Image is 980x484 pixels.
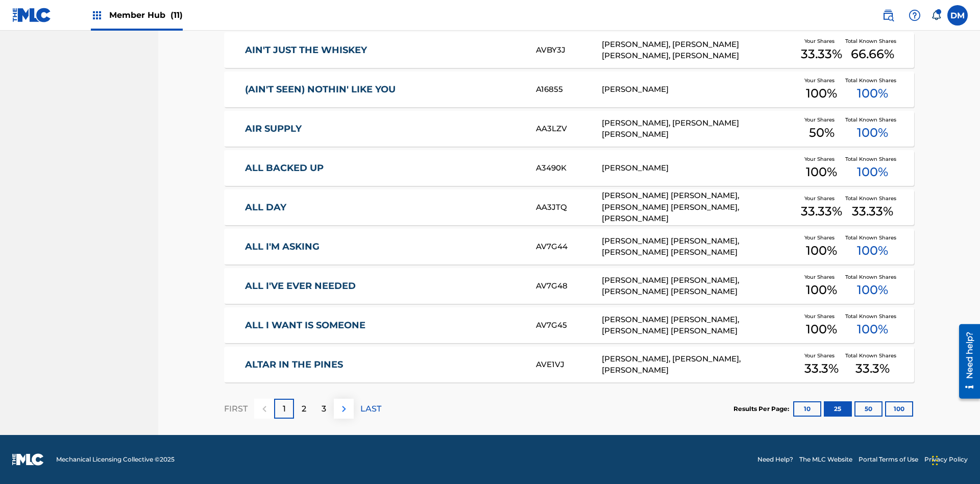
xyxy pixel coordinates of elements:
[845,234,900,241] span: Total Known Shares
[804,352,839,359] span: Your Shares
[882,9,894,21] img: search
[845,77,900,84] span: Total Known Shares
[804,77,839,84] span: Your Shares
[245,320,523,331] a: ALL I WANT IS SOMEONE
[804,37,839,45] span: Your Shares
[12,8,52,22] img: MLC Logo
[851,45,894,63] span: 66.66 %
[824,401,852,417] button: 25
[931,10,941,20] div: Notifications
[799,455,852,464] a: The MLC Website
[536,202,601,213] div: AA3JTQ
[283,403,286,415] p: 1
[804,195,839,202] span: Your Shares
[801,45,842,63] span: 33.33 %
[245,241,523,253] a: ALL I'M ASKING
[338,403,350,415] img: right
[845,37,900,45] span: Total Known Shares
[170,10,183,20] span: (11)
[602,353,798,376] div: [PERSON_NAME], [PERSON_NAME], [PERSON_NAME]
[806,84,837,103] span: 100 %
[857,281,888,299] span: 100 %
[857,241,888,260] span: 100 %
[904,5,925,26] div: Help
[885,401,913,417] button: 100
[804,234,839,241] span: Your Shares
[929,435,980,484] iframe: Chat Widget
[245,202,523,213] a: ALL DAY
[224,403,248,415] p: FIRST
[806,163,837,181] span: 100 %
[536,123,601,135] div: AA3LZV
[245,84,523,95] a: (AIN'T SEEN) NOTHIN' LIKE YOU
[806,320,837,338] span: 100 %
[602,162,798,174] div: [PERSON_NAME]
[602,314,798,337] div: [PERSON_NAME] [PERSON_NAME], [PERSON_NAME] [PERSON_NAME]
[602,275,798,298] div: [PERSON_NAME] [PERSON_NAME], [PERSON_NAME] [PERSON_NAME]
[947,5,968,26] div: User Menu
[932,445,938,476] div: Drag
[845,273,900,281] span: Total Known Shares
[855,359,890,378] span: 33.3 %
[804,116,839,124] span: Your Shares
[602,84,798,95] div: [PERSON_NAME]
[360,403,381,415] p: LAST
[804,359,839,378] span: 33.3 %
[804,273,839,281] span: Your Shares
[536,320,601,331] div: AV7G45
[602,190,798,225] div: [PERSON_NAME] [PERSON_NAME], [PERSON_NAME] [PERSON_NAME], [PERSON_NAME]
[536,44,601,56] div: AVBY3J
[878,5,898,26] a: Public Search
[852,202,893,221] span: 33.33 %
[793,401,821,417] button: 10
[12,453,44,466] img: logo
[857,84,888,103] span: 100 %
[56,455,175,464] span: Mechanical Licensing Collective © 2025
[806,281,837,299] span: 100 %
[804,155,839,163] span: Your Shares
[245,359,523,371] a: ALTAR IN THE PINES
[602,117,798,140] div: [PERSON_NAME], [PERSON_NAME] [PERSON_NAME]
[857,124,888,142] span: 100 %
[245,123,523,135] a: AIR SUPPLY
[924,455,968,464] a: Privacy Policy
[536,359,601,371] div: AVE1VJ
[845,195,900,202] span: Total Known Shares
[845,116,900,124] span: Total Known Shares
[845,155,900,163] span: Total Known Shares
[757,455,793,464] a: Need Help?
[733,404,792,414] p: Results Per Page:
[951,320,980,404] iframe: Resource Center
[845,312,900,320] span: Total Known Shares
[322,403,326,415] p: 3
[109,9,183,21] span: Member Hub
[809,124,835,142] span: 50 %
[857,163,888,181] span: 100 %
[801,202,842,221] span: 33.33 %
[909,9,921,21] img: help
[245,44,523,56] a: AIN'T JUST THE WHISKEY
[536,280,601,292] div: AV7G48
[536,241,601,253] div: AV7G44
[536,84,601,95] div: A16855
[806,241,837,260] span: 100 %
[857,320,888,338] span: 100 %
[91,9,103,21] img: Top Rightsholders
[245,280,523,292] a: ALL I'VE EVER NEEDED
[804,312,839,320] span: Your Shares
[602,39,798,62] div: [PERSON_NAME], [PERSON_NAME] [PERSON_NAME], [PERSON_NAME]
[854,401,883,417] button: 50
[602,235,798,258] div: [PERSON_NAME] [PERSON_NAME], [PERSON_NAME] [PERSON_NAME]
[845,352,900,359] span: Total Known Shares
[302,403,306,415] p: 2
[245,162,523,174] a: ALL BACKED UP
[536,162,601,174] div: A3490K
[859,455,918,464] a: Portal Terms of Use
